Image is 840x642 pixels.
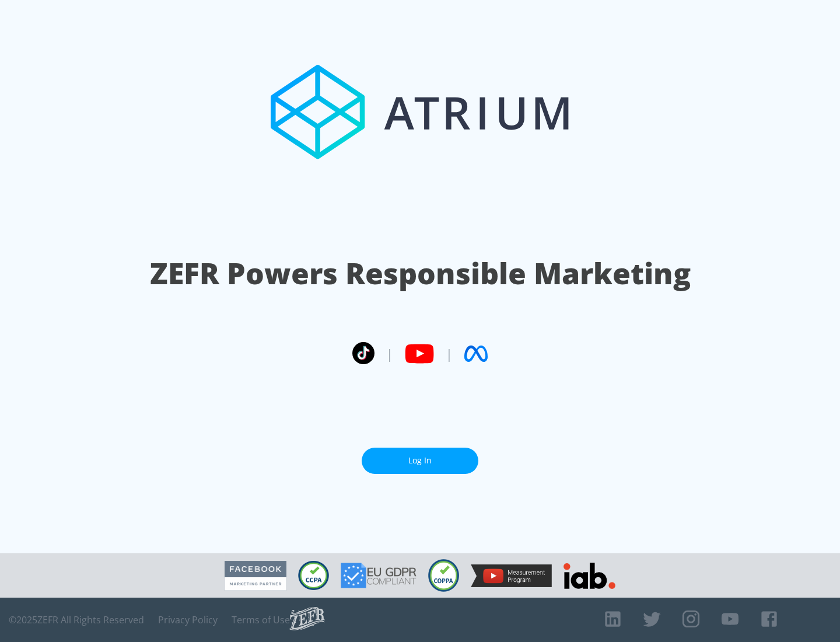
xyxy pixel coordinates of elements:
img: COPPA Compliant [428,559,459,592]
img: IAB [563,563,615,589]
img: GDPR Compliant [341,563,416,588]
img: YouTube Measurement Program [471,564,552,587]
h1: ZEFR Powers Responsible Marketing [150,253,691,294]
a: Log In [362,448,478,474]
img: Facebook Marketing Partner [225,561,286,591]
a: Privacy Policy [158,614,218,626]
img: CCPA Compliant [298,561,329,590]
a: Terms of Use [232,614,290,626]
span: | [386,345,393,362]
span: | [446,345,453,362]
span: © 2025 ZEFR All Rights Reserved [9,614,144,626]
